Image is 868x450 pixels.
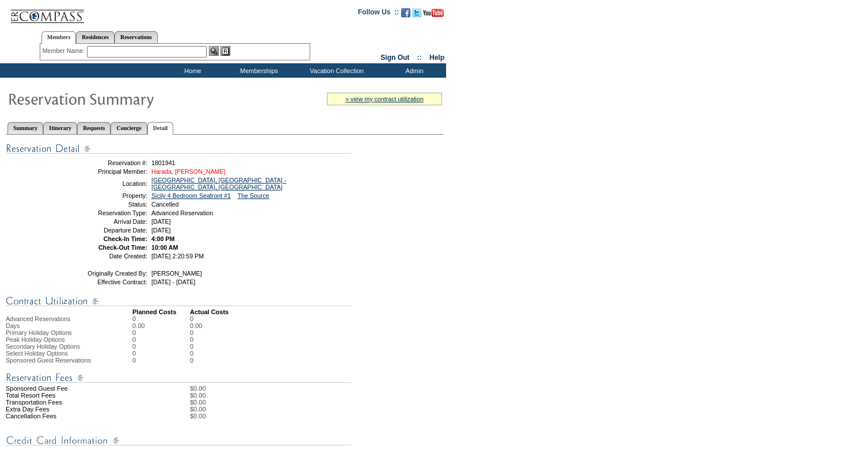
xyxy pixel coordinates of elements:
span: Cancelled [151,201,178,208]
a: Sign Out [380,54,409,62]
a: Reservations [115,31,158,43]
strong: Check-In Time: [104,235,147,242]
a: [GEOGRAPHIC_DATA], [GEOGRAPHIC_DATA] - [GEOGRAPHIC_DATA], [GEOGRAPHIC_DATA] [151,177,286,190]
td: 0 [132,350,190,357]
td: Date Created: [65,253,147,260]
td: $0.00 [190,392,443,399]
span: Select Holiday Options [6,350,68,357]
a: Detail [147,122,174,135]
a: Requests [77,122,111,134]
span: :: [417,54,422,62]
td: Reservation Type: [65,209,147,216]
td: $0.00 [190,385,443,392]
img: Reservation Detail [6,142,351,156]
td: Admin [380,63,446,78]
a: Become our fan on Facebook [401,12,410,18]
a: » view my contract utilization [345,96,424,102]
a: Sicily 4 Bedroom Seafront #1 [151,192,231,199]
div: Member Name: [43,46,87,56]
span: [PERSON_NAME] [151,270,202,277]
td: Status: [65,201,147,208]
span: Advanced Reservations [6,315,71,322]
td: Reservation #: [65,159,147,166]
a: Follow us on Twitter [412,12,421,18]
td: 0 [132,336,190,343]
td: Principal Member: [65,168,147,175]
a: The Source [238,192,269,199]
a: Summary [7,122,43,134]
td: Transportation Fees [6,399,132,406]
img: Reservations [220,46,230,56]
td: Total Resort Fees [6,392,132,399]
td: Cancellation Fees [6,413,132,420]
td: Follow Us :: [358,7,399,21]
td: Arrival Date: [65,218,147,225]
span: Sponsored Guest Reservations [6,357,91,364]
td: 0 [132,329,190,336]
td: Planned Costs [132,308,190,315]
td: Property: [65,192,147,199]
td: 0 [190,336,202,343]
img: View [209,46,219,56]
span: Primary Holiday Options [6,329,72,336]
td: Originally Created By: [65,270,147,277]
img: Reservaton Summary [7,87,238,110]
td: 0 [132,315,190,322]
td: $0.00 [190,406,443,413]
td: Extra Day Fees [6,406,132,413]
a: Members [41,31,77,44]
img: Subscribe to our YouTube Channel [423,9,444,17]
strong: Check-Out Time: [98,244,147,251]
td: Sponsored Guest Fee [6,385,132,392]
td: Effective Contract: [65,279,147,285]
img: Credit Card Information [6,433,351,448]
span: Secondary Holiday Options [6,343,80,350]
td: Memberships [224,63,291,78]
a: Itinerary [43,122,77,134]
td: $0.00 [190,399,443,406]
a: Concierge [111,122,147,134]
td: 0 [132,343,190,350]
img: Become our fan on Facebook [401,8,410,17]
td: 0 [190,329,202,336]
span: [DATE] 2:20:59 PM [151,253,204,260]
td: Location: [65,177,147,190]
a: Harada, [PERSON_NAME] [151,168,226,175]
a: Subscribe to our YouTube Channel [423,12,444,18]
span: [DATE] [151,227,171,234]
span: [DATE] [151,218,171,225]
td: Actual Costs [190,308,443,315]
td: $0.00 [190,413,443,420]
td: Vacation Collection [291,63,380,78]
span: Days [6,322,20,329]
td: Home [158,63,224,78]
span: 4:00 PM [151,235,174,242]
td: 0.00 [190,322,202,329]
td: 0 [190,343,202,350]
span: 1801941 [151,159,176,166]
img: Contract Utilization [6,294,351,308]
span: [DATE] - [DATE] [151,279,196,285]
td: 0 [132,357,190,364]
td: 0.00 [132,322,190,329]
td: Departure Date: [65,227,147,234]
a: Residences [76,31,115,43]
img: Follow us on Twitter [412,8,421,17]
img: Reservation Fees [6,371,351,385]
span: Advanced Reservation [151,209,213,216]
a: Help [429,54,444,62]
td: 0 [190,357,202,364]
span: Peak Holiday Options [6,336,64,343]
td: 0 [190,315,202,322]
span: 10:00 AM [151,244,178,251]
td: 0 [190,350,202,357]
